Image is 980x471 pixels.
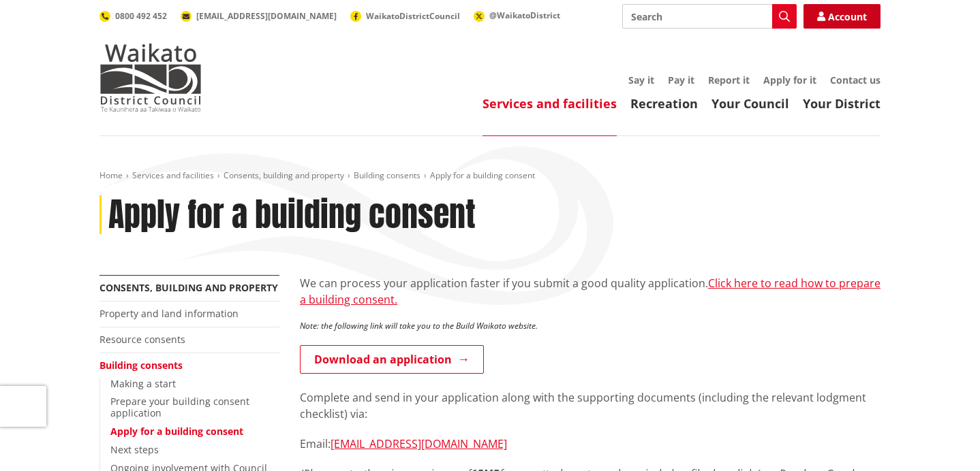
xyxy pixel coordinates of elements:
a: Report it [708,74,750,86]
a: [EMAIL_ADDRESS][DOMAIN_NAME] [181,10,337,22]
a: Home [99,169,123,181]
a: Next steps [110,443,159,456]
span: @WaikatoDistrict [489,10,560,21]
a: Services and facilities [132,169,214,181]
a: Say it [628,74,654,86]
a: Apply for a building consent [110,425,243,438]
a: WaikatoDistrictCouncil [350,10,460,22]
a: [EMAIL_ADDRESS][DOMAIN_NAME] [331,436,507,451]
a: Property and land information [99,307,239,320]
a: Pay it [668,74,694,86]
a: Apply for it [763,74,816,86]
a: 0800 492 452 [99,10,167,22]
nav: breadcrumb [99,170,881,182]
em: Note: the following link will take you to the Build Waikato website. [300,320,538,331]
a: Building consents [99,359,183,372]
input: Search input [622,4,797,29]
a: Consents, building and property [224,169,344,181]
a: Your District [803,95,881,112]
a: Download an application [300,345,484,374]
a: Your Council [711,95,789,112]
a: Building consents [354,169,420,181]
a: Consents, building and property [99,281,278,294]
p: Complete and send in your application along with the supporting documents (including the relevant... [300,389,881,422]
a: Account [803,4,881,29]
h1: Apply for a building consent [108,195,476,235]
iframe: Messenger Launcher [917,414,966,463]
a: Contact us [830,74,881,86]
a: @WaikatoDistrict [474,10,560,21]
span: 0800 492 452 [115,10,167,22]
span: WaikatoDistrictCouncil [366,10,460,22]
p: We can process your application faster if you submit a good quality application. [300,275,881,308]
p: Email: [300,436,881,452]
img: Waikato District Council - Te Kaunihera aa Takiwaa o Waikato [99,44,202,112]
a: Making a start [110,377,176,390]
a: Resource consents [99,333,185,346]
a: Click here to read how to prepare a building consent. [300,276,881,307]
span: [EMAIL_ADDRESS][DOMAIN_NAME] [196,10,337,22]
a: Services and facilities [483,95,617,112]
span: Apply for a building consent [430,169,535,181]
a: Prepare your building consent application [110,395,249,419]
a: Recreation [630,95,698,112]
